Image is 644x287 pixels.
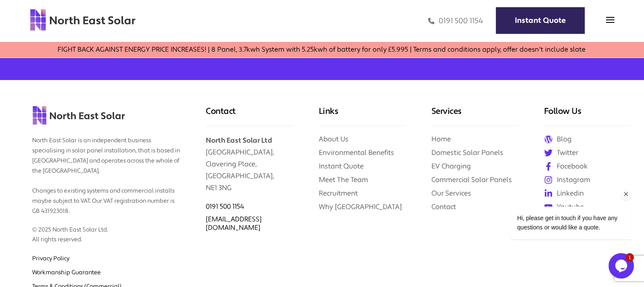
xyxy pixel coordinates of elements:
[318,105,406,126] h3: Links
[428,16,483,26] a: 0191 500 1154
[32,255,69,262] a: Privacy Policy
[318,148,394,157] a: Environmental Benefits
[318,162,363,171] a: Instant Quote
[606,16,614,24] img: menu icon
[318,189,357,198] a: Recruitment
[318,135,348,143] a: About Us
[496,7,585,34] a: Instant Quote
[483,130,636,249] iframe: chat widget
[431,202,456,211] a: Contact
[32,269,101,276] a: Workmanship Guarantee
[608,253,636,279] iframe: chat widget
[428,16,434,26] img: phone icon
[206,136,272,145] b: North East Solar Ltd
[32,217,180,246] p: © 2025 North East Solar Ltd. All rights reserved.
[431,189,471,198] a: Our Services
[32,127,180,216] p: North East Solar is an independent business specialising in solar panel installation, that is bas...
[431,148,503,157] a: Domestic Solar Panels
[431,105,519,126] h3: Services
[32,105,125,125] img: north east solar logo
[206,215,262,232] a: [EMAIL_ADDRESS][DOMAIN_NAME]
[544,105,631,126] h3: Follow Us
[206,202,244,211] a: 0191 500 1154
[318,175,368,184] a: Meet The Team
[431,162,471,171] a: EV Charging
[206,126,293,194] p: [GEOGRAPHIC_DATA], Clavering Place, [GEOGRAPHIC_DATA], NE1 3NG
[206,105,293,126] h3: Contact
[431,175,512,184] a: Commercial Solar Panels
[431,135,451,143] a: Home
[318,202,401,211] a: Why [GEOGRAPHIC_DATA]
[30,8,136,31] img: north east solar logo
